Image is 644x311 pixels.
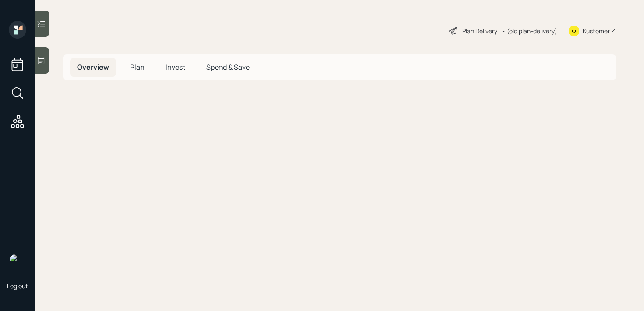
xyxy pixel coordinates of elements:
[583,26,610,36] div: Kustomer
[77,62,109,72] span: Overview
[462,26,497,36] div: Plan Delivery
[7,282,28,290] div: Log out
[502,26,557,36] div: • (old plan-delivery)
[130,62,145,72] span: Plan
[206,62,250,72] span: Spend & Save
[166,62,185,72] span: Invest
[9,254,26,271] img: retirable_logo.png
